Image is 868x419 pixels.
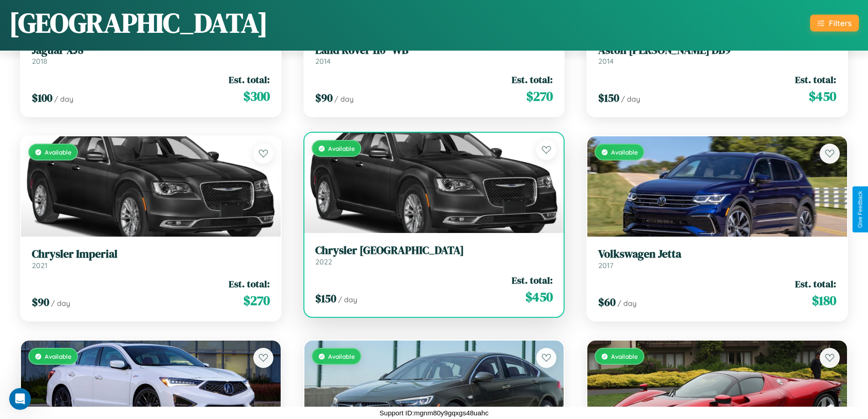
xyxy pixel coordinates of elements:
[45,148,72,156] span: Available
[598,44,836,57] h3: Aston [PERSON_NAME] DB9
[315,57,331,66] span: 2014
[512,274,553,287] span: Est. total:
[795,277,836,290] span: Est. total:
[315,244,553,266] a: Chrysler [GEOGRAPHIC_DATA]2022
[598,90,619,105] span: $ 150
[611,148,638,156] span: Available
[611,352,638,360] span: Available
[829,18,852,28] div: Filters
[32,57,47,66] span: 2018
[598,295,616,310] span: $ 60
[243,291,270,310] span: $ 270
[598,248,836,261] h3: Volkswagen Jetta
[598,248,836,270] a: Volkswagen Jetta2017
[32,90,52,105] span: $ 100
[812,291,836,310] span: $ 180
[525,288,553,306] span: $ 450
[512,73,553,86] span: Est. total:
[32,261,47,270] span: 2021
[315,244,553,257] h3: Chrysler [GEOGRAPHIC_DATA]
[526,87,553,105] span: $ 270
[54,94,73,103] span: / day
[32,295,49,310] span: $ 90
[857,191,863,228] div: Give Feedback
[315,291,336,306] span: $ 150
[598,57,614,66] span: 2014
[229,277,270,290] span: Est. total:
[617,299,637,308] span: / day
[32,248,270,261] h3: Chrysler Imperial
[229,73,270,86] span: Est. total:
[328,145,355,152] span: Available
[315,257,332,266] span: 2022
[315,90,333,105] span: $ 90
[621,94,640,103] span: / day
[334,94,354,103] span: / day
[328,352,355,360] span: Available
[9,388,31,410] iframe: Intercom live chat
[380,407,488,419] p: Support ID: mgnm80y9gqxgs48uahc
[810,15,859,31] button: Filters
[598,261,613,270] span: 2017
[45,352,72,360] span: Available
[243,87,270,105] span: $ 300
[315,44,553,66] a: Land Rover 110" WB2014
[809,87,836,105] span: $ 450
[51,299,70,308] span: / day
[338,295,357,304] span: / day
[598,44,836,66] a: Aston [PERSON_NAME] DB92014
[9,4,268,41] h1: [GEOGRAPHIC_DATA]
[32,44,270,66] a: Jaguar XJ82018
[795,73,836,86] span: Est. total:
[32,248,270,270] a: Chrysler Imperial2021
